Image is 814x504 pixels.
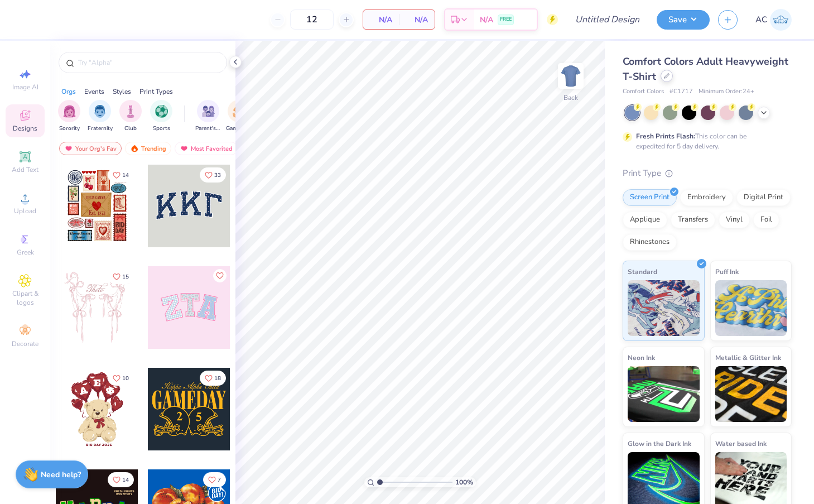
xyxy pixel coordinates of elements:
[736,189,791,206] div: Digital Print
[753,212,779,228] div: Foil
[113,87,131,97] div: Styles
[628,280,700,336] img: Standard
[669,87,693,97] span: # C1717
[214,376,221,381] span: 18
[195,100,221,133] div: filter for Parent's Weekend
[715,266,739,277] span: Puff Ink
[636,131,773,151] div: This color can be expedited for 5 day delivery.
[150,100,172,133] button: filter button
[77,57,220,68] input: Try "Alpha"
[623,55,788,83] span: Comfort Colors Adult Heavyweight T-Shirt
[628,366,700,422] img: Neon Ink
[715,366,787,422] img: Metallic & Glitter Ink
[175,142,238,155] div: Most Favorited
[218,477,221,483] span: 7
[500,16,512,23] span: FREE
[195,124,221,133] span: Parent's Weekend
[122,172,129,178] span: 14
[124,124,137,133] span: Club
[58,100,80,133] div: filter for Sorority
[680,189,733,206] div: Embroidery
[119,100,142,133] button: filter button
[755,9,792,31] a: AC
[566,8,648,31] input: Untitled Design
[657,10,710,30] button: Save
[122,477,129,483] span: 14
[84,87,104,97] div: Events
[6,289,45,307] span: Clipart & logos
[122,376,129,381] span: 10
[628,266,657,277] span: Standard
[623,234,677,251] div: Rhinestones
[180,145,189,152] img: most_fav.gif
[628,438,691,449] span: Glow in the Dark Ink
[14,207,36,215] span: Upload
[715,352,781,363] span: Metallic & Glitter Ink
[623,167,792,180] div: Print Type
[214,172,221,178] span: 33
[108,371,134,386] button: Like
[715,438,767,449] span: Water based Ink
[108,472,134,487] button: Like
[61,87,76,97] div: Orgs
[770,9,792,31] img: Ava Campbell
[623,189,677,206] div: Screen Print
[480,14,493,26] span: N/A
[94,105,106,118] img: Fraternity Image
[59,142,122,155] div: Your Org's Fav
[406,14,428,26] span: N/A
[88,124,113,133] span: Fraternity
[130,145,139,152] img: trending.gif
[58,100,80,133] button: filter button
[370,14,392,26] span: N/A
[226,100,252,133] div: filter for Game Day
[715,280,787,336] img: Puff Ink
[202,105,215,118] img: Parent's Weekend Image
[41,469,81,480] strong: Need help?
[122,274,129,280] span: 15
[119,100,142,133] div: filter for Club
[12,165,38,174] span: Add Text
[88,100,113,133] div: filter for Fraternity
[125,142,171,155] div: Trending
[108,269,134,284] button: Like
[17,248,34,257] span: Greek
[13,124,37,133] span: Designs
[64,145,73,152] img: most_fav.gif
[88,100,113,133] button: filter button
[195,100,221,133] button: filter button
[560,65,582,87] img: Back
[200,371,226,386] button: Like
[153,124,170,133] span: Sports
[108,167,134,183] button: Like
[124,105,137,118] img: Club Image
[628,352,655,363] span: Neon Ink
[150,100,172,133] div: filter for Sports
[226,100,252,133] button: filter button
[290,9,334,30] input: – –
[755,13,767,26] span: AC
[139,87,173,97] div: Print Types
[699,87,754,97] span: Minimum Order: 24 +
[213,269,227,282] button: Like
[455,477,473,487] span: 100 %
[671,212,715,228] div: Transfers
[63,105,76,118] img: Sorority Image
[59,124,80,133] span: Sorority
[623,87,664,97] span: Comfort Colors
[623,212,667,228] div: Applique
[563,93,578,103] div: Back
[636,132,695,141] strong: Fresh Prints Flash:
[226,124,252,133] span: Game Day
[200,167,226,183] button: Like
[12,339,38,348] span: Decorate
[719,212,750,228] div: Vinyl
[203,472,226,487] button: Like
[233,105,245,118] img: Game Day Image
[12,83,38,92] span: Image AI
[155,105,168,118] img: Sports Image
